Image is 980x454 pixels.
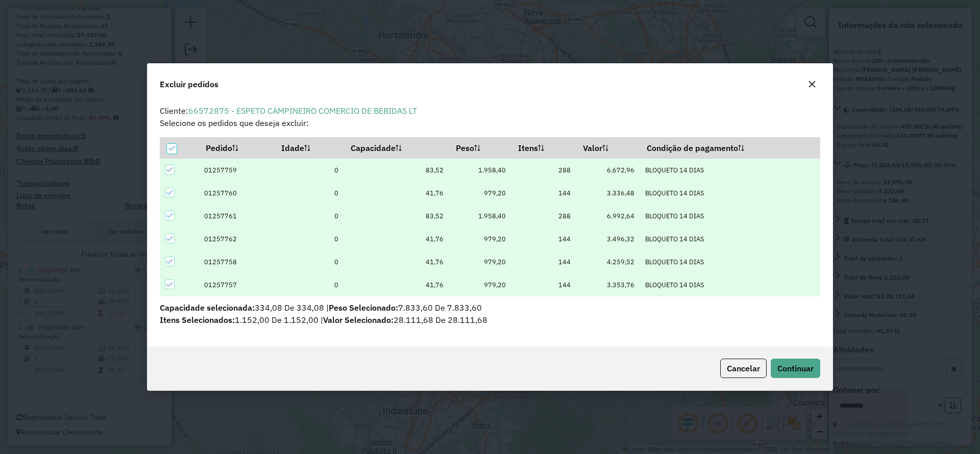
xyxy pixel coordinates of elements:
th: Idade [274,137,344,159]
td: 41,76 [344,228,449,250]
p: 28.111,68 De 28.111,68 [160,314,820,326]
p: 334,08 De 334,08 | 7.833,60 De 7.833,60 [160,301,820,314]
th: Pedido [199,137,275,159]
th: Itens [511,137,576,159]
td: 144 [511,228,576,250]
span: Peso Selecionado: [329,302,398,313]
td: 0 [274,250,344,273]
td: 01257758 [199,250,275,273]
td: 0 [274,205,344,228]
td: 01257760 [199,182,275,205]
th: Valor [576,137,640,159]
span: Cliente: [160,106,417,116]
td: 1.958,40 [449,159,511,182]
td: 288 [511,159,576,182]
a: 66572875 - ESPETO CAMPINEIRO COMERCIO DE BEBIDAS LT [188,106,417,116]
td: BLOQUETO 14 DIAS [640,273,820,296]
td: 0 [274,273,344,296]
td: 83,52 [344,159,449,182]
td: 01257759 [199,159,275,182]
span: Valor Selecionado: [323,315,394,325]
td: 41,76 [344,182,449,205]
td: BLOQUETO 14 DIAS [640,159,820,182]
td: 83,52 [344,205,449,228]
td: 01257762 [199,228,275,250]
td: 979,20 [449,273,511,296]
span: Continuar [777,363,814,373]
td: 288 [511,205,576,228]
span: 1.152,00 De 1.152,00 | [160,315,323,325]
td: 0 [274,159,344,182]
td: 6.672,96 [576,159,640,182]
td: 6.992,64 [576,205,640,228]
td: 144 [511,250,576,273]
td: 144 [511,182,576,205]
th: Capacidade [344,137,449,159]
td: 3.336,48 [576,182,640,205]
td: 144 [511,273,576,296]
td: 3.496,32 [576,228,640,250]
button: Cancelar [720,359,767,378]
td: 3.353,76 [576,273,640,296]
span: Capacidade selecionada: [160,302,255,313]
td: 0 [274,182,344,205]
td: BLOQUETO 14 DIAS [640,205,820,228]
th: Condição de pagamento [640,137,820,159]
td: 41,76 [344,273,449,296]
td: 01257757 [199,273,275,296]
td: BLOQUETO 14 DIAS [640,250,820,273]
td: 4.259,52 [576,250,640,273]
span: Cancelar [727,363,760,373]
td: 979,20 [449,182,511,205]
td: 1.958,40 [449,205,511,228]
span: Excluir pedidos [160,78,218,90]
td: BLOQUETO 14 DIAS [640,228,820,250]
td: 01257761 [199,205,275,228]
th: Peso [449,137,511,159]
p: Selecione os pedidos que deseja excluir: [160,117,820,129]
td: BLOQUETO 14 DIAS [640,182,820,205]
td: 979,20 [449,250,511,273]
td: 41,76 [344,250,449,273]
span: Itens Selecionados: [160,315,235,325]
td: 0 [274,228,344,250]
button: Continuar [771,359,820,378]
td: 979,20 [449,228,511,250]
